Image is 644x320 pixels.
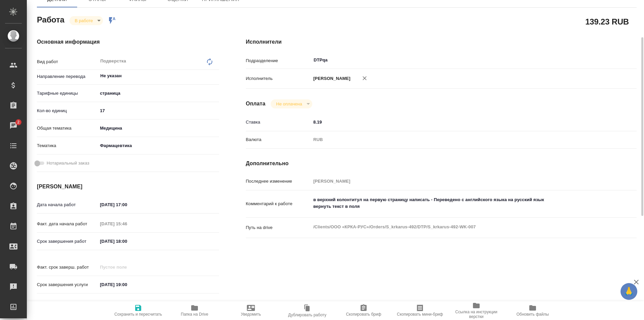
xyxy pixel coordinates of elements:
[357,71,372,86] button: Удалить исполнителя
[246,178,311,185] p: Последнее изменение
[623,284,635,299] span: 🙏
[98,88,219,99] div: страница
[600,59,602,61] button: Open
[246,200,311,207] p: Комментарий к работе
[311,194,604,212] textarea: в верхний колонтитул на первую страницу написать - Переведено с английского языка на русский язык...
[246,159,637,168] h4: Дополнительно
[246,119,311,126] p: Ставка
[452,310,500,319] span: Ссылка на инструкции верстки
[311,176,604,186] input: Пустое поле
[37,281,98,288] p: Срок завершения услуги
[37,264,98,271] p: Факт. срок заверш. работ
[37,107,98,114] p: Кол-во единиц
[13,119,23,126] span: 2
[621,283,637,300] button: 🙏
[37,38,219,46] h4: Основная информация
[98,200,156,210] input: ✎ Введи что-нибудь
[335,301,392,320] button: Скопировать бриф
[181,312,208,317] span: Папка на Drive
[241,312,261,317] span: Уведомить
[114,312,162,317] span: Сохранить и пересчитать
[37,90,98,97] p: Тарифные единицы
[98,219,156,229] input: Пустое поле
[98,123,219,134] div: Медицина
[279,301,335,320] button: Дублировать работу
[392,301,448,320] button: Скопировать мини-бриф
[311,117,604,127] input: ✎ Введи что-нибудь
[246,57,311,64] p: Подразделение
[246,224,311,231] p: Путь на drive
[288,313,326,317] span: Дублировать работу
[311,134,604,145] div: RUB
[37,125,98,132] p: Общая тематика
[98,106,219,116] input: ✎ Введи что-нибудь
[166,301,223,320] button: Папка на Drive
[37,142,98,149] p: Тематика
[271,99,312,108] div: В работе
[274,101,304,107] button: Не оплачена
[246,38,637,46] h4: Исполнители
[37,221,98,227] p: Факт. дата начала работ
[397,312,443,317] span: Скопировать мини-бриф
[98,140,219,151] div: Фармацевтика
[37,238,98,245] p: Срок завершения работ
[246,75,311,82] p: Исполнитель
[585,16,629,27] h2: 139.23 RUB
[215,75,217,77] button: Open
[47,160,89,167] span: Нотариальный заказ
[98,280,156,289] input: ✎ Введи что-нибудь
[98,262,156,272] input: Пустое поле
[37,13,64,25] h2: Работа
[448,301,504,320] button: Ссылка на инструкции верстки
[37,183,219,191] h4: [PERSON_NAME]
[311,221,604,233] textarea: /Clients/ООО «КРКА-РУС»/Orders/S_krkarus-492/DTP/S_krkarus-492-WK-007
[73,18,95,24] button: В работе
[346,312,381,317] span: Скопировать бриф
[504,301,561,320] button: Обновить файлы
[517,312,549,317] span: Обновить файлы
[37,73,98,80] p: Направление перевода
[311,75,351,82] p: [PERSON_NAME]
[110,301,166,320] button: Сохранить и пересчитать
[246,136,311,143] p: Валюта
[37,201,98,208] p: Дата начала работ
[2,117,25,134] a: 2
[246,100,266,108] h4: Оплата
[69,16,103,25] div: В работе
[37,58,98,65] p: Вид работ
[223,301,279,320] button: Уведомить
[98,236,156,246] input: ✎ Введи что-нибудь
